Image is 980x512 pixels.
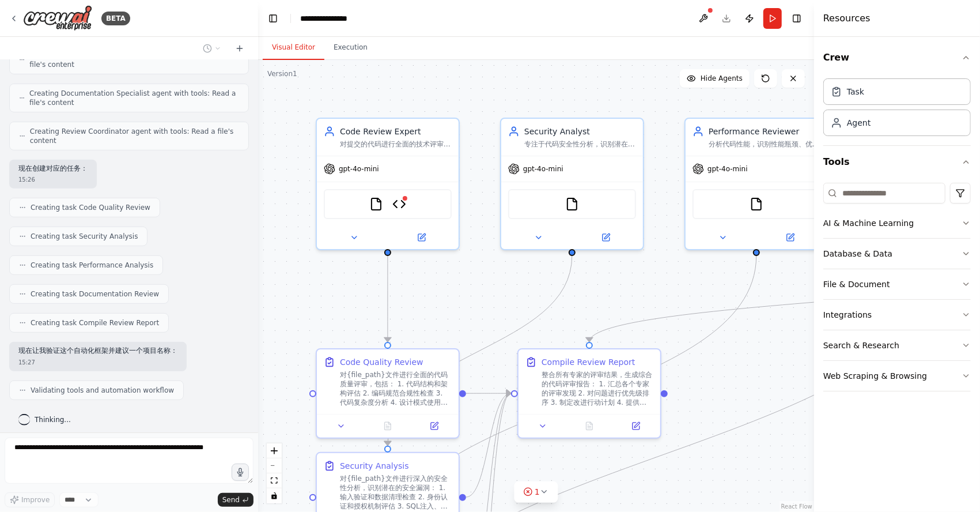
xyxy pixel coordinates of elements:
p: 现在让我验证这个自动化框架并建议一个项目名称： [18,347,177,356]
span: Hide Agents [701,74,743,83]
button: Send [218,493,253,507]
img: Logo [23,5,92,31]
button: 1 [514,481,558,503]
span: gpt-4o-mini [523,164,563,174]
div: Compile Review Report [542,356,635,368]
span: gpt-4o-mini [339,164,379,174]
button: toggle interactivity [267,488,282,503]
button: Hide left sidebar [265,10,281,27]
button: Search & Research [823,330,971,360]
a: React Flow attribution [781,503,812,510]
button: File & Document [823,269,971,299]
span: Creating task Code Quality Review [31,203,150,212]
span: Thinking... [35,415,71,424]
img: FileReadTool [369,197,383,211]
span: Creating task Compile Review Report [31,318,159,327]
span: gpt-4o-mini [707,164,748,174]
span: Validating tools and automation workflow [31,386,174,395]
button: Execution [324,36,377,60]
div: Code Review Expert对提交的代码进行全面的技术评审，包括代码质量、安全性、性能和最佳实践的检查。确保代码符合{coding_standards}标准，并提供具体的改进建议。gpt... [316,118,460,250]
div: Agent [847,117,871,129]
div: Task [847,86,864,97]
g: Edge from c50f0846-230b-4f6c-9bb8-f466ec3f805d to c2216c7f-1056-4d27-82ea-ff71f73ba314 [466,387,511,503]
div: Crew [823,74,971,145]
div: 分析代码性能，识别性能瓶颈、优化机会和资源使用效率问题。针对{programming_language}语言特性，提供性能优化建议和最佳实践。 [709,140,820,149]
div: 专注于代码安全性分析，识别潜在的安全漏洞、权限问题和数据泄露风险。确保代码符合安全最佳实践，为{project_name}项目提供安全评估报告。 [524,140,636,149]
div: React Flow controls [267,443,282,503]
button: zoom in [267,443,282,458]
button: Open in side panel [414,419,454,433]
button: zoom out [267,458,282,473]
button: Open in side panel [758,231,823,244]
div: Security Analysis [340,460,409,472]
button: Open in side panel [573,231,638,244]
img: CodeDocsSearchTool [392,197,406,211]
div: Performance Reviewer分析代码性能，识别性能瓶颈、优化机会和资源使用效率问题。针对{programming_language}语言特性，提供性能优化建议和最佳实践。gpt-4o... [684,118,828,250]
button: AI & Machine Learning [823,208,971,238]
button: No output available [364,419,413,433]
button: Visual Editor [263,36,324,60]
img: FileReadTool [565,197,579,211]
span: Creating task Documentation Review [31,289,159,299]
div: Version 1 [267,69,297,78]
h4: Resources [823,12,871,25]
button: Web Scraping & Browsing [823,361,971,391]
button: Database & Data [823,239,971,269]
span: Creating task Security Analysis [31,232,138,241]
div: 对提交的代码进行全面的技术评审，包括代码质量、安全性、性能和最佳实践的检查。确保代码符合{coding_standards}标准，并提供具体的改进建议。 [340,140,452,149]
button: Hide Agents [680,69,750,88]
button: Tools [823,146,971,178]
g: Edge from e56946f5-8b0d-40f6-9af8-dcd092819c75 to c2216c7f-1056-4d27-82ea-ff71f73ba314 [466,387,511,399]
div: 对{file_path}文件进行深入的安全性分析，识别潜在的安全漏洞： 1. 输入验证和数据清理检查 2. 身份认证和授权机制评估 3. SQL注入、XSS等常见漏洞检测 4. 敏感数据处理安全... [340,474,452,511]
span: Creating Performance Reviewer agent with tools: Read a file's content [29,51,239,69]
span: Creating task Performance Analysis [31,261,153,270]
nav: breadcrumb [300,13,361,24]
span: Creating Documentation Specialist agent with tools: Read a file's content [29,89,239,107]
button: Integrations [823,300,971,330]
span: Send [222,495,240,505]
div: Code Review Expert [340,126,452,137]
div: Tools [823,178,971,401]
div: 15:26 [18,175,88,184]
button: Hide right sidebar [789,10,805,27]
button: Switch to previous chat [198,42,226,55]
div: Security Analyst专注于代码安全性分析，识别潜在的安全漏洞、权限问题和数据泄露风险。确保代码符合安全最佳实践，为{project_name}项目提供安全评估报告。gpt-4o-mi... [500,118,644,250]
div: Compile Review Report整合所有专家的评审结果，生成综合的代码评审报告： 1. 汇总各个专家的评审发现 2. 对问题进行优先级排序 3. 制定改进行动计划 4. 提供整体代码质... [517,348,661,439]
div: 整合所有专家的评审结果，生成综合的代码评审报告： 1. 汇总各个专家的评审发现 2. 对问题进行优先级排序 3. 制定改进行动计划 4. 提供整体代码质量评分 5. 生成执行摘要和建议 为{pr... [542,370,653,407]
button: Open in side panel [389,231,454,244]
button: fit view [267,473,282,488]
img: FileReadTool [750,197,763,211]
div: Performance Reviewer [709,126,820,137]
button: Click to speak your automation idea [232,464,249,481]
div: BETA [101,12,130,25]
button: Improve [5,492,55,507]
button: Start a new chat [230,42,249,55]
p: 现在创建对应的任务： [18,164,88,174]
div: 对{file_path}文件进行全面的代码质量评审，包括： 1. 代码结构和架构评估 2. 编码规范合规性检查 3. 代码复杂度分析 4. 设计模式使用评估 5. 可维护性和可扩展性评估 重点关... [340,370,452,407]
div: Code Quality Review [340,356,423,368]
div: Code Quality Review对{file_path}文件进行全面的代码质量评审，包括： 1. 代码结构和架构评估 2. 编码规范合规性检查 3. 代码复杂度分析 4. 设计模式使用评估... [316,348,460,439]
button: No output available [565,419,614,433]
div: 15:27 [18,358,177,367]
g: Edge from 4f6bb7db-0798-4991-9bd9-4d67fdaa4de2 to c50f0846-230b-4f6c-9bb8-f466ec3f805d [382,255,578,446]
g: Edge from dec9dce6-3f17-45b6-9734-e06de75db073 to e56946f5-8b0d-40f6-9af8-dcd092819c75 [382,255,393,342]
span: Creating Review Coordinator agent with tools: Read a file's content [30,127,239,145]
div: Security Analyst [524,126,636,137]
button: Open in side panel [616,419,656,433]
span: 1 [535,486,540,498]
button: Crew [823,42,971,74]
span: Improve [21,495,50,505]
